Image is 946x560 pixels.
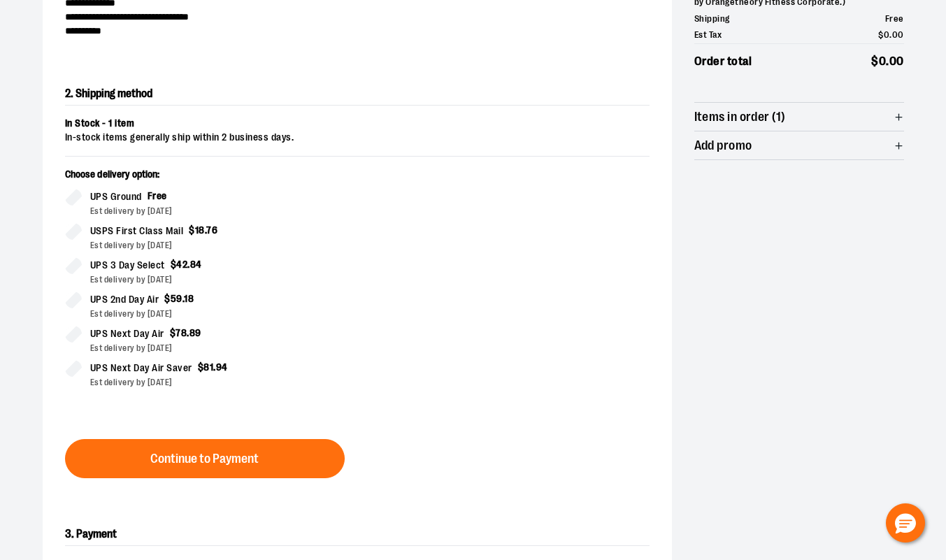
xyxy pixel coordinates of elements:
[694,131,904,159] button: Add promo
[170,327,176,338] span: $
[175,327,187,338] span: 78
[90,308,346,320] div: Est delivery by [DATE]
[184,293,194,304] span: 18
[206,224,217,236] span: 76
[65,257,82,274] input: UPS 3 Day Select$42.84Est delivery by [DATE]
[90,223,184,239] span: USPS First Class Mail
[189,327,201,338] span: 89
[65,326,82,343] input: UPS Next Day Air$78.89Est delivery by [DATE]
[694,12,730,26] span: Shipping
[879,55,887,68] span: 0
[90,189,142,205] span: UPS Ground
[90,273,346,286] div: Est delivery by [DATE]
[65,189,82,206] input: UPS GroundFreeEst delivery by [DATE]
[886,55,889,68] span: .
[884,29,890,40] span: 0
[878,29,884,40] span: $
[90,292,159,308] span: UPS 2nd Day Air
[65,168,346,189] p: Choose delivery option:
[90,376,346,389] div: Est delivery by [DATE]
[176,259,187,270] span: 42
[148,190,167,201] span: Free
[90,360,192,376] span: UPS Next Day Air Saver
[65,82,650,106] h2: 2. Shipping method
[90,257,165,273] span: UPS 3 Day Select
[886,503,925,543] button: Hello, have a question? Let’s chat.
[65,439,345,478] button: Continue to Payment
[171,293,182,304] span: 59
[694,139,752,152] span: Add promo
[65,360,82,377] input: UPS Next Day Air Saver$81.94Est delivery by [DATE]
[187,327,189,338] span: .
[90,239,346,252] div: Est delivery by [DATE]
[885,13,904,24] span: Free
[90,205,346,217] div: Est delivery by [DATE]
[190,259,202,270] span: 84
[65,223,82,240] input: USPS First Class Mail$18.76Est delivery by [DATE]
[65,131,650,145] div: In-stock items generally ship within 2 business days.
[171,259,177,270] span: $
[205,224,207,236] span: .
[90,342,346,354] div: Est delivery by [DATE]
[203,361,213,373] span: 81
[182,293,185,304] span: .
[65,292,82,308] input: UPS 2nd Day Air$59.18Est delivery by [DATE]
[150,452,259,466] span: Continue to Payment
[65,117,650,131] div: In Stock - 1 item
[187,259,190,270] span: .
[198,361,204,373] span: $
[195,224,205,236] span: 18
[694,110,786,124] span: Items in order (1)
[90,326,164,342] span: UPS Next Day Air
[694,52,752,71] span: Order total
[164,293,171,304] span: $
[889,55,904,68] span: 00
[871,55,879,68] span: $
[65,523,650,546] h2: 3. Payment
[892,29,904,40] span: 00
[213,361,216,373] span: .
[216,361,228,373] span: 94
[889,29,892,40] span: .
[694,103,904,131] button: Items in order (1)
[694,28,722,42] span: Est Tax
[189,224,195,236] span: $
